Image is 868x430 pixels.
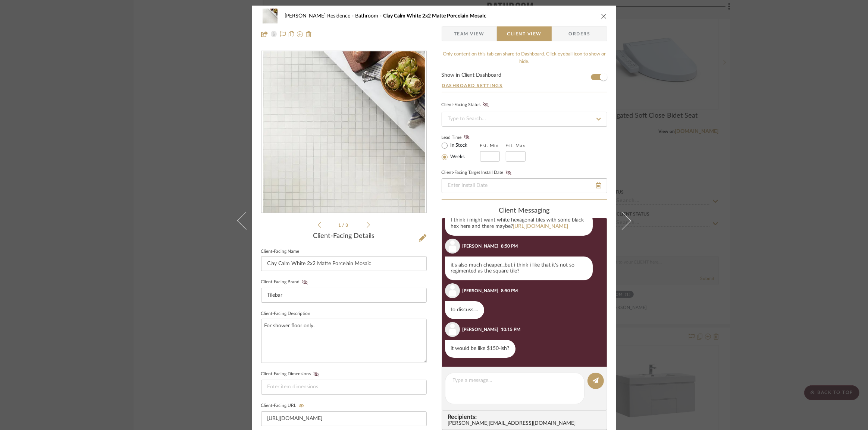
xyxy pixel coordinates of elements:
div: [PERSON_NAME] [463,326,499,333]
span: Bathroom [355,13,383,19]
button: Client-Facing Dimensions [311,372,321,377]
button: Client-Facing Target Install Date [504,170,514,175]
button: Client-Facing URL [297,403,307,408]
input: Type to Search… [442,112,607,127]
span: Team View [454,26,485,41]
button: Lead Time [462,134,472,141]
label: Client-Facing Description [261,312,311,316]
span: Orders [560,26,598,41]
div: it's also much cheaper...but i think i like that it's not so regimented as the square tile? [445,257,593,280]
div: Only content on this tab can share to Dashboard. Click eyeball icon to show or hide. [442,51,607,65]
div: 10:15 PM [501,326,521,333]
img: user_avatar.png [445,322,460,337]
label: Client-Facing Dimensions [261,372,321,377]
input: Enter Install Date [442,178,607,193]
button: Client-Facing Brand [300,280,310,285]
img: 5da4de7d-5ea2-4105-bea1-75b8e1cd71de_436x436.jpg [263,51,425,213]
span: Clay Calm White 2x2 Matte Porcelain Mosaic [383,13,487,19]
input: Enter Client-Facing Item Name [261,256,427,271]
div: it would be like $150-ish? [445,340,516,358]
div: client Messaging [442,207,607,215]
mat-radio-group: Select item type [442,141,480,162]
label: In Stock [449,142,468,149]
img: 5da4de7d-5ea2-4105-bea1-75b8e1cd71de_48x40.jpg [261,9,279,23]
img: Remove from project [306,31,312,37]
div: [PERSON_NAME] [463,287,499,294]
span: [PERSON_NAME] Residence [285,13,355,19]
span: Recipients: [448,414,604,420]
span: 3 [345,223,349,227]
label: Est. Max [506,143,526,148]
div: 8:50 PM [501,287,518,294]
button: close [601,13,607,19]
label: Est. Min [480,143,499,148]
label: Weeks [449,154,465,160]
span: 1 [338,223,342,227]
span: Client View [507,26,542,41]
label: Lead Time [442,134,480,141]
input: Enter item dimensions [261,380,427,395]
span: / [342,223,345,227]
a: [URL][DOMAIN_NAME] [513,224,568,229]
div: 8:50 PM [501,243,518,249]
div: Client-Facing Details [261,232,427,241]
div: to discuss.... [445,301,484,319]
label: Client-Facing Target Install Date [442,170,514,175]
img: user_avatar.png [445,239,460,254]
img: user_avatar.png [445,283,460,298]
input: Enter item URL [261,411,427,426]
label: Client-Facing Brand [261,280,310,285]
div: [PERSON_NAME][EMAIL_ADDRESS][DOMAIN_NAME] [448,421,604,427]
div: I think i might want white hexagonal tiles with some black hex here and there maybe? [445,211,593,236]
label: Client-Facing Name [261,250,300,254]
label: Client-Facing URL [261,403,307,408]
div: 0 [261,51,426,213]
div: [PERSON_NAME] [463,243,499,249]
input: Enter Client-Facing Brand [261,288,427,303]
div: Client-Facing Status [442,101,491,109]
button: Dashboard Settings [442,82,503,89]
